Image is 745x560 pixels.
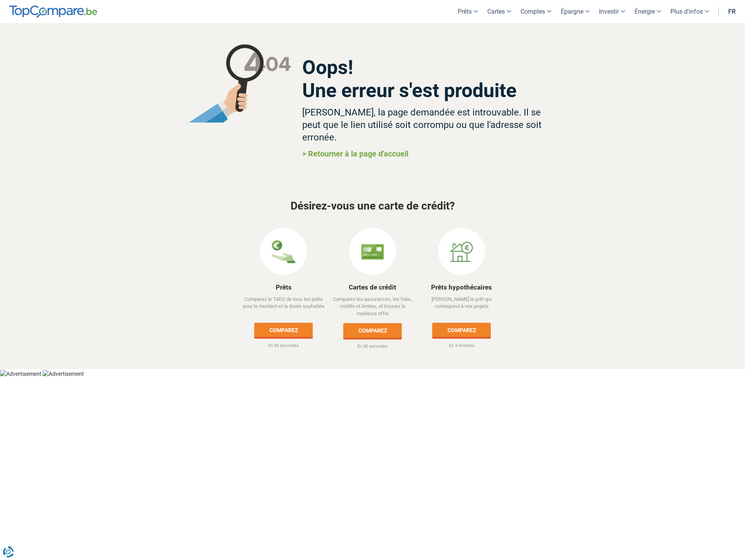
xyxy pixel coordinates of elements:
[272,240,295,263] img: Prêts
[329,343,417,350] p: En 30 secondes
[431,283,492,291] a: Prêts hypothécaires
[418,343,506,349] p: En 3 minutes
[302,56,557,102] h2: Oops! Une erreur s'est produite
[329,296,417,318] p: Comparez les assurances, les frais, crédits et limites, et trouvez la meilleure offre
[432,323,491,337] a: Comparez
[188,44,291,123] img: magnifying glass not found
[450,240,473,263] img: Prêts hypothécaires
[302,106,557,144] h3: [PERSON_NAME], la page demandée est introuvable. Il se peut que le lien utilisé soit corrompu ou ...
[240,343,328,349] p: En 30 secondes
[9,5,97,18] img: TopCompare
[361,240,384,263] img: Cartes de crédit
[343,323,402,337] a: Comparez
[240,296,328,317] p: Comparez le TAEG de tous les prêts pour le montant et la durée souhaitée
[418,296,506,317] p: [PERSON_NAME] le prêt qui correspond à vos projets
[302,149,408,158] a: > Retourner à la page d'accueil
[150,200,595,212] h3: Désirez-vous une carte de crédit?
[43,370,84,378] img: Advertisement
[349,283,396,291] a: Cartes de crédit
[276,283,292,291] a: Prêts
[254,323,313,337] a: Comparez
